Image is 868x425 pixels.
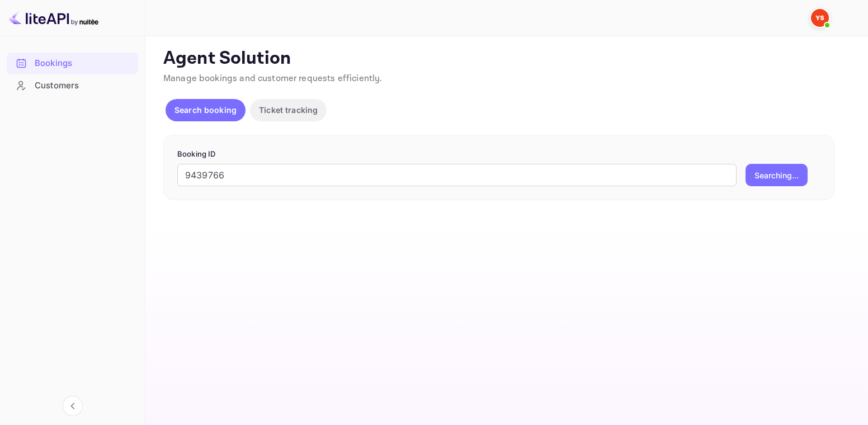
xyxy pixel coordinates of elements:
[35,79,133,92] div: Customers
[7,53,138,73] a: Bookings
[811,9,829,27] img: Yandex Support
[7,53,138,74] div: Bookings
[174,104,237,116] p: Search booking
[177,149,820,160] p: Booking ID
[163,48,848,70] p: Agent Solution
[9,9,98,27] img: LiteAPI logo
[7,75,138,96] a: Customers
[63,396,83,416] button: Collapse navigation
[163,73,383,84] span: Manage bookings and customer requests efficiently.
[7,75,138,97] div: Customers
[259,104,318,116] p: Ticket tracking
[177,164,737,186] input: Enter Booking ID (e.g., 63782194)
[746,164,808,186] button: Searching...
[35,57,133,70] div: Bookings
